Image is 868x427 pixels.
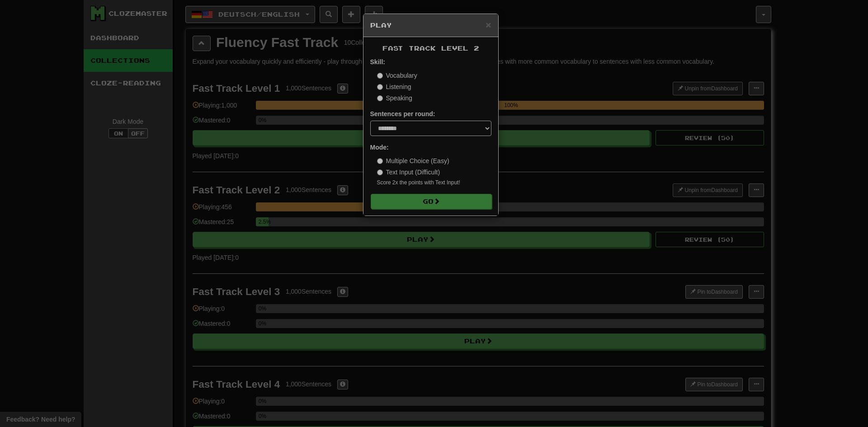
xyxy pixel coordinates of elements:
[377,73,383,79] input: Vocabulary
[377,94,412,103] label: Speaking
[370,21,491,30] h5: Play
[377,156,449,165] label: Multiple Choice (Easy)
[377,179,491,187] small: Score 2x the points with Text Input !
[370,144,389,151] strong: Mode:
[377,71,417,80] label: Vocabulary
[370,109,435,118] label: Sentences per round:
[377,95,383,101] input: Speaking
[370,58,385,66] strong: Skill:
[377,169,383,175] input: Text Input (Difficult)
[486,19,491,30] span: ×
[371,194,492,209] button: Go
[377,168,440,177] label: Text Input (Difficult)
[377,82,411,91] label: Listening
[377,84,383,90] input: Listening
[486,20,491,29] button: Close
[382,44,479,52] span: Fast Track Level 2
[377,158,383,164] input: Multiple Choice (Easy)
